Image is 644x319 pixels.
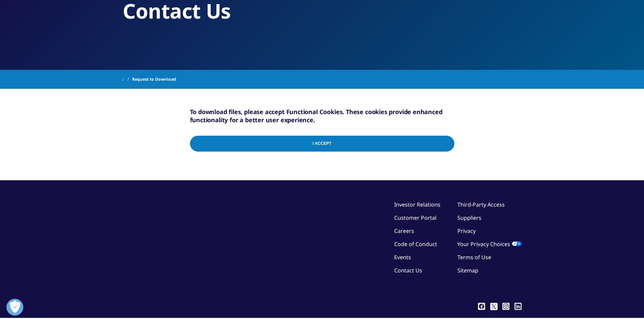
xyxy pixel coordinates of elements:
[190,108,454,124] h5: To download files, please accept Functional Cookies. These cookies provide enhanced functionality...
[394,227,414,235] a: Careers
[394,254,411,261] a: Events
[457,214,481,221] a: Suppliers
[190,136,454,152] input: I Accept
[457,240,522,248] a: Your Privacy Choices
[394,214,436,221] a: Customer Portal
[394,240,437,248] a: Code of Conduct
[457,201,505,208] a: Third-Party Access
[394,267,422,274] a: Contact Us
[394,201,440,208] a: Investor Relations
[457,227,476,235] a: Privacy
[457,267,478,274] a: Sitemap
[132,73,176,85] span: Request to Download
[6,299,23,316] button: 打开偏好
[457,254,491,261] a: Terms of Use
